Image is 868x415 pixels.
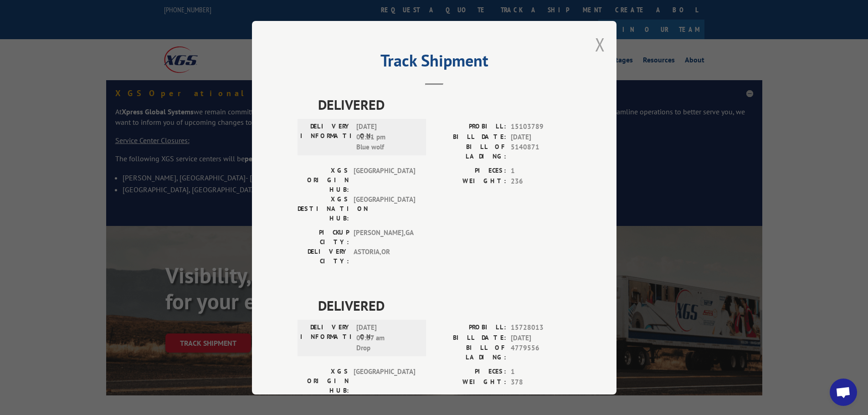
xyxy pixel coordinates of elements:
label: DELIVERY INFORMATION: [300,122,352,153]
label: PICKUP CITY: [298,228,349,247]
h2: Track Shipment [298,54,571,72]
label: PROBILL: [434,323,506,333]
label: WEIGHT: [434,176,506,186]
label: PROBILL: [434,122,506,132]
span: [GEOGRAPHIC_DATA] [354,367,415,395]
label: BILL OF LADING: [434,142,506,161]
span: 1 [511,367,571,377]
span: DELIVERED [318,94,571,115]
span: ASTORIA , OR [354,247,415,266]
button: Close modal [595,32,605,56]
span: 1 [511,166,571,176]
label: PIECES: [434,166,506,176]
label: PIECES: [434,367,506,377]
span: 5140871 [511,142,571,161]
span: 15728013 [511,323,571,333]
span: 378 [511,377,571,387]
label: DELIVERY CITY: [298,247,349,266]
label: BILL DATE: [434,333,506,343]
span: 236 [511,176,571,186]
span: 4779556 [511,343,571,362]
label: BILL OF LADING: [434,343,506,362]
span: [PERSON_NAME] , GA [354,228,415,247]
label: DELIVERY INFORMATION: [300,323,352,354]
span: 15103789 [511,122,571,132]
label: XGS ORIGIN HUB: [298,367,349,395]
span: [DATE] [511,333,571,343]
label: WEIGHT: [434,377,506,387]
label: XGS DESTINATION HUB: [298,195,349,223]
a: Open chat [830,379,857,406]
label: BILL DATE: [434,132,506,142]
span: [GEOGRAPHIC_DATA] [354,166,415,195]
span: [DATE] 02:21 pm Blue wolf [356,122,418,153]
span: DELIVERED [318,295,571,316]
span: [DATE] [511,132,571,142]
span: [DATE] 09:37 am Drop [356,323,418,354]
span: [GEOGRAPHIC_DATA] [354,195,415,223]
label: XGS ORIGIN HUB: [298,166,349,195]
